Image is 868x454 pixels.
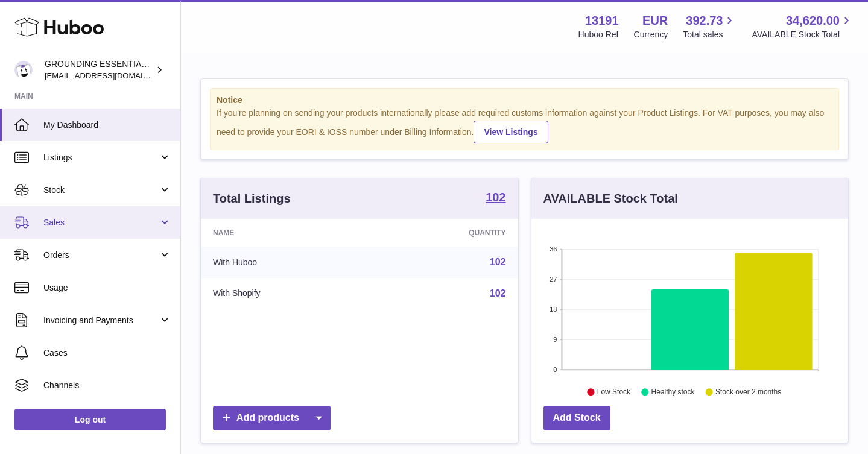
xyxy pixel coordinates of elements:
a: Add Stock [543,406,610,430]
text: 36 [550,245,557,253]
text: 18 [550,306,557,313]
div: Currency [634,29,668,40]
a: 102 [490,257,506,267]
a: 34,620.00 AVAILABLE Stock Total [752,13,854,40]
span: 34,620.00 [786,13,840,29]
strong: Notice [217,95,832,106]
h3: Total Listings [213,191,291,207]
div: GROUNDING ESSENTIALS INTERNATIONAL SLU [45,58,153,81]
img: espenwkopperud@gmail.com [14,61,33,79]
div: Huboo Ref [578,29,619,40]
a: Add products [213,406,331,430]
span: 392.73 [686,13,723,29]
a: View Listings [474,121,548,143]
td: With Shopify [201,278,372,309]
text: 9 [553,336,557,343]
span: Total sales [683,29,737,40]
span: My Dashboard [43,119,171,131]
span: Stock [43,184,159,196]
a: Log out [14,409,166,430]
strong: EUR [642,13,668,29]
span: [EMAIL_ADDRESS][DOMAIN_NAME] [45,71,177,80]
th: Quantity [372,219,518,247]
text: 27 [550,276,557,283]
span: Listings [43,152,159,163]
a: 102 [486,191,505,206]
strong: 13191 [585,13,619,29]
text: Stock over 2 months [715,388,781,396]
span: Sales [43,217,159,229]
span: Orders [43,250,159,261]
text: Low Stock [597,388,630,396]
span: Usage [43,282,171,294]
strong: 102 [486,191,505,203]
text: Healthy stock [651,388,695,396]
td: With Huboo [201,247,372,278]
span: AVAILABLE Stock Total [752,29,854,40]
th: Name [201,219,372,247]
span: Channels [43,380,171,391]
div: If you're planning on sending your products internationally please add required customs informati... [217,107,832,143]
span: Cases [43,347,171,359]
a: 392.73 Total sales [683,13,737,40]
text: 0 [553,366,557,373]
span: Invoicing and Payments [43,315,159,326]
h3: AVAILABLE Stock Total [543,191,678,207]
a: 102 [490,288,506,298]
